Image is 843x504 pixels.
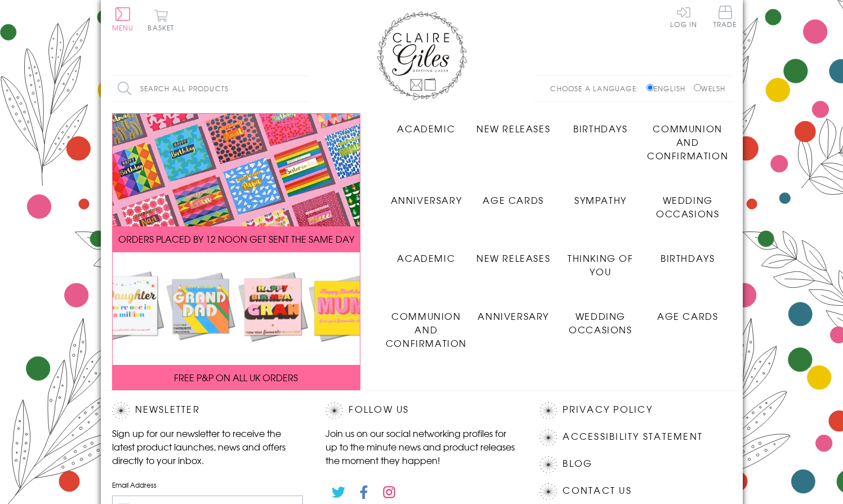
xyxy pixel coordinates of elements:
[557,243,644,278] a: Thinking of You
[656,193,719,220] span: Wedding Occasions
[112,76,309,101] input: Search all products
[386,309,467,350] span: Communion and Confirmation
[112,7,134,31] button: Menu
[476,251,550,265] span: New Releases
[574,193,627,207] span: Sympathy
[118,232,354,246] span: ORDERS PLACED BY 12 NOON GET SENT THE SAME DAY
[713,6,737,30] a: Trade
[478,309,549,323] span: Anniversary
[694,83,726,93] label: Welsh
[569,309,632,336] span: Wedding Occasions
[470,243,557,265] a: New Releases
[557,301,644,336] a: Wedding Occasions
[483,193,543,207] span: Age Cards
[470,301,557,323] a: Anniversary
[476,122,550,135] span: New Releases
[377,11,467,100] img: Claire Giles Greetings Cards
[657,309,718,323] span: Age Cards
[391,193,462,207] span: Anniversary
[470,185,557,207] a: Age Cards
[383,301,470,350] a: Communion and Confirmation
[563,483,631,498] a: Contact Us
[694,84,701,91] input: Welsh
[112,402,304,419] h2: Newsletter
[670,6,697,28] a: Log In
[383,185,470,207] a: Anniversary
[325,402,517,419] h2: Follow Us
[470,113,557,135] a: New Releases
[644,301,732,323] a: Age Cards
[646,84,654,91] input: English
[644,113,732,162] a: Communion and Confirmation
[146,9,177,31] button: Basket
[644,185,732,220] a: Wedding Occasions
[112,23,134,33] span: Menu
[647,122,728,162] span: Communion and Confirmation
[563,429,703,444] a: Accessibility Statement
[550,83,644,93] p: Choose a language:
[557,185,644,207] a: Sympathy
[661,251,715,265] span: Birthdays
[644,243,732,265] a: Birthdays
[112,480,304,490] label: Email Address
[646,83,691,93] label: English
[397,251,455,265] span: Academic
[383,243,470,265] a: Academic
[563,402,652,417] a: Privacy Policy
[397,122,455,135] span: Academic
[298,76,309,101] input: Search
[174,371,298,384] span: FREE P&P ON ALL UK ORDERS
[557,113,644,135] a: Birthdays
[325,426,517,467] p: Join us on our social networking profiles for up to the minute news and product releases the mome...
[563,456,592,471] a: Blog
[112,426,304,467] p: Sign up for our newsletter to receive the latest product launches, news and offers directly to yo...
[713,6,737,28] span: Trade
[568,251,634,278] span: Thinking of You
[573,122,627,135] span: Birthdays
[383,113,470,135] a: Academic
